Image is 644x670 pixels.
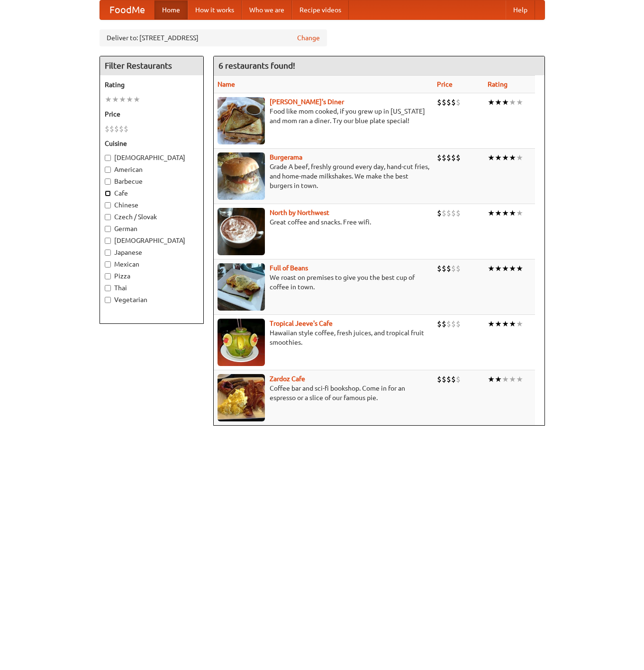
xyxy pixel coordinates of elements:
[456,97,461,107] li: $
[218,319,265,366] img: jeeves.jpg
[456,152,461,163] li: $
[114,124,119,134] li: $
[516,319,523,329] li: ★
[488,80,508,88] a: Rating
[509,263,516,274] li: ★
[495,263,502,274] li: ★
[509,208,516,218] li: ★
[218,217,429,227] p: Great coffee and snacks. Free wifi.
[442,152,446,163] li: $
[105,167,111,173] input: American
[446,152,451,163] li: $
[446,97,451,107] li: $
[270,320,333,327] a: Tropical Jeeve's Cafe
[516,97,523,107] li: ★
[446,319,451,329] li: $
[218,328,429,347] p: Hawaiian style coffee, fresh juices, and tropical fruit smoothies.
[105,94,112,105] li: ★
[270,375,305,383] a: Zardoz Cafe
[218,80,235,88] a: Name
[270,264,308,272] a: Full of Beans
[105,109,199,119] h5: Price
[488,208,495,218] li: ★
[495,374,502,384] li: ★
[456,208,461,218] li: $
[516,263,523,274] li: ★
[437,374,442,384] li: $
[488,152,495,163] li: ★
[105,248,199,257] label: Japanese
[270,98,344,106] b: [PERSON_NAME]'s Diner
[442,97,446,107] li: $
[100,29,327,46] div: Deliver to: [STREET_ADDRESS]
[495,97,502,107] li: ★
[495,152,502,163] li: ★
[437,152,442,163] li: $
[495,208,502,218] li: ★
[218,263,265,311] img: beans.jpg
[495,319,502,329] li: ★
[218,273,429,292] p: We roast on premises to give you the best cup of coffee in town.
[451,208,456,218] li: $
[105,212,199,222] label: Czech / Slovak
[105,283,199,293] label: Thai
[218,162,429,190] p: Grade A beef, freshly ground every day, hand-cut fries, and home-made milkshakes. We make the bes...
[488,319,495,329] li: ★
[456,319,461,329] li: $
[442,319,446,329] li: $
[506,0,535,19] a: Help
[488,263,495,274] li: ★
[124,124,128,134] li: $
[509,374,516,384] li: ★
[105,271,199,281] label: Pizza
[218,97,265,144] img: sallys.jpg
[516,208,523,218] li: ★
[516,374,523,384] li: ★
[105,202,111,208] input: Chinese
[105,295,199,304] label: Vegetarian
[437,319,442,329] li: $
[297,33,320,43] a: Change
[509,97,516,107] li: ★
[105,238,111,244] input: [DEMOGRAPHIC_DATA]
[105,188,199,198] label: Cafe
[451,263,456,274] li: $
[488,97,495,107] li: ★
[105,259,199,269] label: Mexican
[105,139,199,148] h5: Cuisine
[218,374,265,421] img: zardoz.jpg
[292,0,349,19] a: Recipe videos
[437,263,442,274] li: $
[105,165,199,174] label: American
[451,374,456,384] li: $
[126,94,133,105] li: ★
[446,208,451,218] li: $
[502,263,509,274] li: ★
[451,319,456,329] li: $
[105,155,111,161] input: [DEMOGRAPHIC_DATA]
[242,0,292,19] a: Who we are
[451,152,456,163] li: $
[105,124,109,134] li: $
[218,61,295,70] ng-pluralize: 6 restaurants found!
[154,0,188,19] a: Home
[456,263,461,274] li: $
[270,153,302,161] a: Burgerama
[270,209,329,216] a: North by Northwest
[446,263,451,274] li: $
[105,226,111,232] input: German
[105,177,199,186] label: Barbecue
[105,285,111,291] input: Thai
[218,208,265,255] img: north.jpg
[446,374,451,384] li: $
[105,80,199,89] h5: Rating
[437,97,442,107] li: $
[105,179,111,185] input: Barbecue
[105,273,111,279] input: Pizza
[109,124,114,134] li: $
